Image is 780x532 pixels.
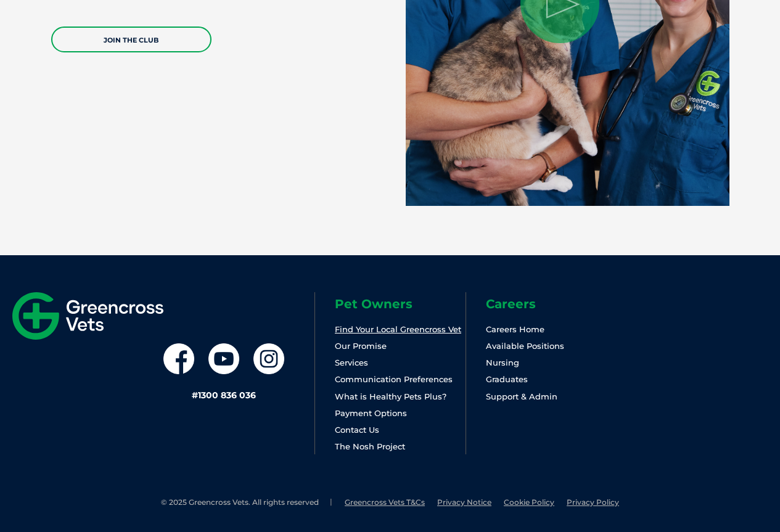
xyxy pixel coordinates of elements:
[486,341,564,351] a: Available Positions
[192,390,256,401] a: #1300 836 036
[192,390,198,401] span: #
[335,391,446,401] a: What is Healthy Pets Plus?
[437,497,491,507] a: Privacy Notice
[486,298,617,310] h6: Careers
[161,497,332,508] li: © 2025 Greencross Vets. All rights reserved
[335,408,407,418] a: Payment Options
[567,497,619,507] a: Privacy Policy
[335,358,368,367] a: Services
[486,374,528,384] a: Graduates
[345,497,425,507] a: Greencross Vets T&Cs
[335,425,379,435] a: Contact Us
[335,374,453,384] a: Communication Preferences
[486,324,544,334] a: Careers Home
[335,441,405,451] a: The Nosh Project
[486,391,557,401] a: Support & Admin
[335,341,387,351] a: Our Promise
[486,358,519,367] a: Nursing
[335,324,461,334] a: Find Your Local Greencross Vet
[335,298,466,310] h6: Pet Owners
[51,27,211,52] a: JOIN THE CLUB
[504,497,554,507] a: Cookie Policy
